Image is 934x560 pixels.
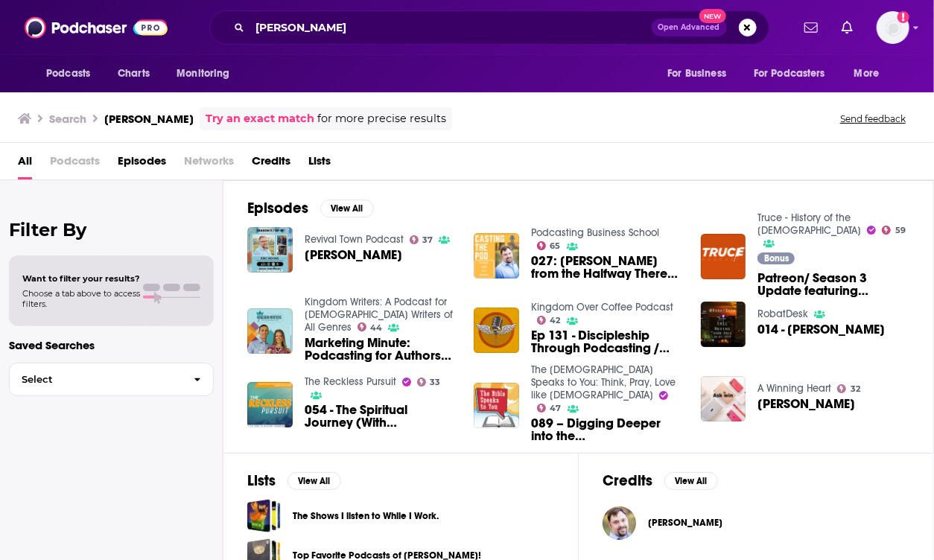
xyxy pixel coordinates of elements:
[308,149,331,179] a: Lists
[836,15,859,40] a: Show notifications dropdown
[430,379,440,386] span: 33
[531,255,683,280] span: 027: [PERSON_NAME] from the Halfway There podcast
[757,398,855,410] a: Eric Nevins
[474,233,519,279] img: 027: Eric Nevins from the Halfway There podcast
[209,10,769,45] div: Search podcasts, credits, & more...
[537,316,561,325] a: 42
[701,302,746,347] img: 014 - Eric Nevins
[320,200,374,217] button: View All
[757,211,861,237] a: Truce - History of the Christian Church
[358,322,383,331] a: 44
[247,199,374,217] a: EpisodesView All
[370,325,382,331] span: 44
[531,301,673,314] a: Kingdom Over Coffee Podcast
[287,472,341,490] button: View All
[305,337,457,362] span: Marketing Minute: Podcasting for Authors with [PERSON_NAME]
[247,227,293,273] img: ERIC NEVINS
[49,112,86,126] h3: Search
[844,60,898,88] button: open menu
[317,110,446,127] span: for more precise results
[247,471,276,490] h2: Lists
[184,149,234,179] span: Networks
[667,63,726,84] span: For Business
[757,272,909,297] a: Patreon/ Season 3 Update featuring Eric Nevins of Halfway There
[247,499,281,532] span: The Shows I listen to While I Work.
[851,386,860,392] span: 32
[9,338,214,352] p: Saved Searches
[837,384,860,393] a: 32
[305,375,396,388] a: The Reckless Pursuit
[474,308,519,353] img: Ep 131 - Discipleship Through Podcasting / Eric Nevins
[648,517,722,529] a: Eric Nevins
[603,471,652,490] h2: Credits
[895,227,906,234] span: 59
[36,60,109,88] button: open menu
[658,24,720,31] span: Open Advanced
[701,234,746,279] img: Patreon/ Season 3 Update featuring Eric Nevins of Halfway There
[422,237,433,244] span: 37
[757,323,885,336] a: 014 - Eric Nevins
[474,383,519,428] img: 089 – Digging Deeper into the Bible with Eric Nevins
[531,329,683,354] a: Ep 131 - Discipleship Through Podcasting / Eric Nevins
[305,404,457,429] a: 054 - The Spiritual Journey (With Eric Nevins)
[603,471,718,490] a: CreditsView All
[701,376,746,421] img: Eric Nevins
[757,323,885,336] span: 014 - [PERSON_NAME]
[9,363,214,396] button: Select
[22,273,140,284] span: Want to filter your results?
[104,112,194,126] h3: [PERSON_NAME]
[877,11,909,44] span: Logged in as JohnJMudgett
[305,404,457,429] span: 054 - The Spiritual Journey (With [PERSON_NAME])
[531,417,683,442] span: 089 – Digging Deeper into the [DEMOGRAPHIC_DATA] with [PERSON_NAME]
[537,404,562,413] a: 47
[247,308,293,354] img: Marketing Minute: Podcasting for Authors with Eric Nevins
[531,417,683,442] a: 089 – Digging Deeper into the Bible with Eric Nevins
[9,219,214,241] h2: Filter By
[531,329,683,354] span: Ep 131 - Discipleship Through Podcasting / [PERSON_NAME]
[757,272,909,297] span: Patreon/ Season 3 Update featuring [PERSON_NAME] of Halfway There
[305,337,457,362] a: Marketing Minute: Podcasting for Authors with Eric Nevins
[550,317,561,324] span: 42
[50,149,100,179] span: Podcasts
[118,149,166,179] a: Episodes
[46,63,90,84] span: Podcasts
[798,15,824,40] a: Show notifications dropdown
[252,149,290,179] span: Credits
[177,63,229,84] span: Monitoring
[166,60,249,88] button: open menu
[247,199,308,217] h2: Episodes
[25,13,168,42] img: Podchaser - Follow, Share and Rate Podcasts
[550,243,561,249] span: 65
[417,378,441,386] a: 33
[18,149,32,179] a: All
[247,471,341,490] a: ListsView All
[550,405,562,412] span: 47
[108,60,159,88] a: Charts
[757,308,808,320] a: RobatDesk
[664,472,718,490] button: View All
[247,382,293,427] a: 054 - The Spiritual Journey (With Eric Nevins)
[854,63,880,84] span: More
[882,226,906,235] a: 59
[305,233,404,246] a: Revival Town Podcast
[652,19,727,36] button: Open AdvancedNew
[757,382,831,395] a: A Winning Heart
[293,508,439,524] a: The Shows I listen to While I Work.
[206,110,314,127] a: Try an exact match
[531,255,683,280] a: 027: Eric Nevins from the Halfway There podcast
[898,11,909,23] svg: Add a profile image
[648,517,722,529] span: [PERSON_NAME]
[877,11,909,44] img: User Profile
[118,63,150,84] span: Charts
[603,506,636,540] a: Eric Nevins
